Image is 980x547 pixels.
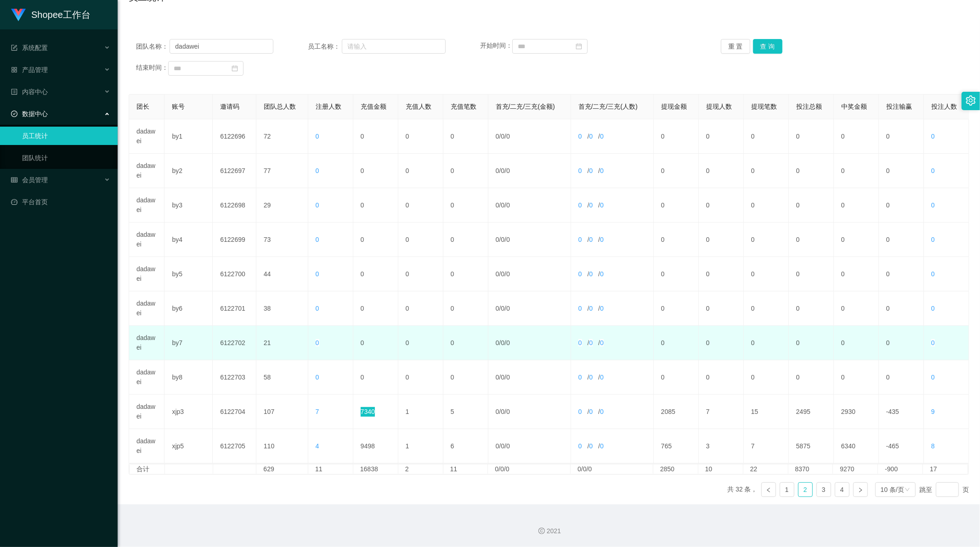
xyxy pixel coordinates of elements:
[501,408,504,415] span: 0
[11,111,17,117] i: 图标: check-circle-o
[256,360,308,395] td: 58
[835,483,849,497] a: 4
[833,464,878,474] td: 9270
[834,395,879,429] td: 2930
[488,223,571,257] td: / /
[600,270,604,278] span: 0
[799,483,812,497] a: 2
[578,408,582,415] span: 0
[879,154,924,188] td: 0
[780,483,794,497] a: 1
[398,326,443,360] td: 0
[699,188,744,223] td: 0
[213,119,256,154] td: 6122696
[220,103,239,110] span: 邀请码
[488,464,571,474] td: 0/0/0
[11,176,48,184] span: 会员管理
[753,39,782,54] button: 查 询
[835,482,850,497] li: 4
[11,67,17,73] i: 图标: appstore-o
[931,201,935,209] span: 0
[308,464,353,474] td: 11
[744,360,789,395] td: 0
[443,223,488,257] td: 0
[571,188,654,223] td: / /
[316,374,319,381] span: 0
[744,429,789,463] td: 7
[654,429,699,463] td: 765
[164,395,213,429] td: xjp3
[488,154,571,188] td: / /
[578,442,582,450] span: 0
[501,167,504,174] span: 0
[654,291,699,326] td: 0
[264,103,296,110] span: 团队总人数
[654,223,699,257] td: 0
[398,154,443,188] td: 0
[966,95,976,106] i: 图标: setting
[661,103,687,110] span: 提现金额
[398,464,443,474] td: 2
[398,429,443,463] td: 1
[361,103,386,110] span: 充值金额
[698,464,743,474] td: 10
[11,193,110,211] a: 图标: dashboard平台首页
[699,119,744,154] td: 0
[451,103,476,110] span: 充值笔数
[654,326,699,360] td: 0
[496,167,499,174] span: 0
[721,39,750,54] button: 重 置
[744,223,789,257] td: 0
[398,291,443,326] td: 0
[600,167,604,174] span: 0
[571,429,654,463] td: / /
[600,305,604,312] span: 0
[571,223,654,257] td: / /
[931,305,935,312] span: 0
[501,133,504,140] span: 0
[11,110,48,117] span: 数据中心
[213,223,256,257] td: 6122699
[931,270,935,278] span: 0
[213,360,256,395] td: 6122703
[501,442,504,450] span: 0
[699,291,744,326] td: 0
[744,326,789,360] td: 0
[488,119,571,154] td: / /
[129,154,164,188] td: dadawei
[817,483,831,497] a: 3
[353,223,398,257] td: 0
[256,326,308,360] td: 21
[834,326,879,360] td: 0
[931,442,935,450] span: 8
[129,395,164,429] td: dadawei
[488,257,571,291] td: / /
[256,395,308,429] td: 107
[744,395,789,429] td: 15
[589,133,593,140] span: 0
[879,395,924,429] td: -435
[353,360,398,395] td: 0
[129,223,164,257] td: dadawei
[213,291,256,326] td: 6122701
[600,374,604,381] span: 0
[11,11,91,18] a: Shopee工作台
[213,326,256,360] td: 6122702
[316,236,319,243] span: 0
[398,188,443,223] td: 0
[589,442,593,450] span: 0
[931,236,935,243] span: 0
[130,464,165,474] td: 合计
[353,154,398,188] td: 0
[796,103,822,110] span: 投注总额
[853,482,868,497] li: 下一页
[164,360,213,395] td: by8
[506,305,510,312] span: 0
[699,429,744,463] td: 3
[443,395,488,429] td: 5
[443,326,488,360] td: 0
[589,339,593,346] span: 0
[506,408,510,415] span: 0
[11,9,26,22] img: logo.9652507e.png
[744,154,789,188] td: 0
